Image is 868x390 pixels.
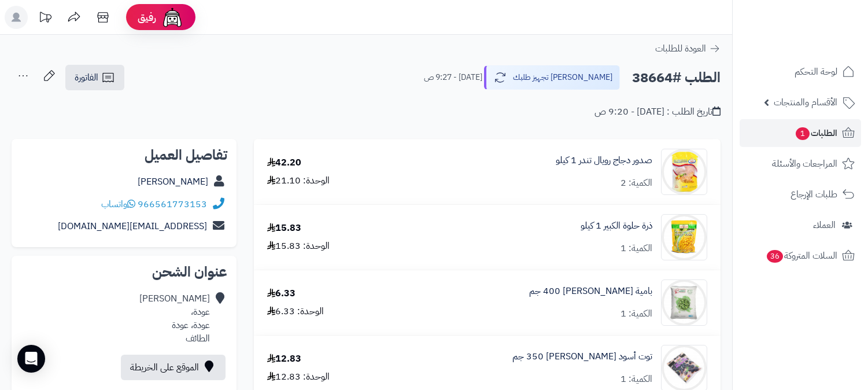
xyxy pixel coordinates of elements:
span: لوحة التحكم [795,64,837,80]
span: الأقسام والمنتجات [774,94,837,111]
a: الفاتورة [65,65,124,90]
div: 6.33 [267,287,296,300]
a: الموقع على الخريطة [121,355,226,380]
div: 15.83 [267,222,301,235]
span: الفاتورة [75,71,98,84]
h2: عنوان الشحن [21,265,227,279]
a: المراجعات والأسئلة [740,150,861,178]
span: العملاء [813,217,836,233]
a: بامية [PERSON_NAME] 400 جم [529,285,652,298]
a: طلبات الإرجاع [740,181,861,208]
span: المراجعات والأسئلة [772,156,837,172]
a: [PERSON_NAME] [138,175,208,189]
div: الوحدة: 12.83 [267,370,330,384]
div: 12.83 [267,352,301,366]
span: الطلبات [795,125,837,141]
div: الكمية: 2 [620,176,652,190]
span: رفيق [138,10,156,24]
div: الكمية: 1 [620,373,652,386]
div: الوحدة: 15.83 [267,240,330,253]
a: صدور دجاج رويال تندر 1 كيلو [556,154,652,167]
div: الوحدة: 6.33 [267,305,324,318]
a: توت أسود [PERSON_NAME] 350 جم [512,350,652,363]
a: لوحة التحكم [740,58,861,86]
a: واتساب [101,197,135,211]
div: Open Intercom Messenger [17,345,45,373]
div: [PERSON_NAME] عودة، عودة، عودة الطائف [139,292,210,345]
span: 1 [796,127,810,140]
a: العودة للطلبات [655,42,721,56]
button: [PERSON_NAME] تجهيز طلبك [484,65,620,90]
span: طلبات الإرجاع [791,186,837,203]
img: 2498cfe4529693e014f33d0ef8dfbea24380-90x90.jpg [662,279,707,326]
a: الطلبات1 [740,119,861,147]
a: السلات المتروكة36 [740,242,861,270]
div: 42.20 [267,156,301,170]
span: السلات المتروكة [766,248,837,264]
div: الوحدة: 21.10 [267,174,330,187]
img: ai-face.png [161,6,184,29]
div: الكمية: 1 [620,242,652,255]
a: [EMAIL_ADDRESS][DOMAIN_NAME] [58,219,207,233]
img: 1664616291-%D8%AA%D9%86%D8%B2%D9%8A%D9%84%20(60)-90x90.jpg [662,149,707,195]
a: 966561773153 [138,197,207,211]
div: الكمية: 1 [620,307,652,321]
h2: تفاصيل العميل [21,148,227,162]
a: ذرة حلوة الكبير 1 كيلو [581,219,652,233]
a: العملاء [740,211,861,239]
div: تاريخ الطلب : [DATE] - 9:20 ص [594,105,721,119]
span: 36 [767,250,783,263]
small: [DATE] - 9:27 ص [424,72,482,83]
h2: الطلب #38664 [632,66,721,90]
a: تحديثات المنصة [31,6,60,32]
img: 14094f87951fec84e66cf8e5631deca3da31-90x90.jpg [662,214,707,260]
img: logo-2.png [789,32,857,57]
span: العودة للطلبات [655,42,706,56]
